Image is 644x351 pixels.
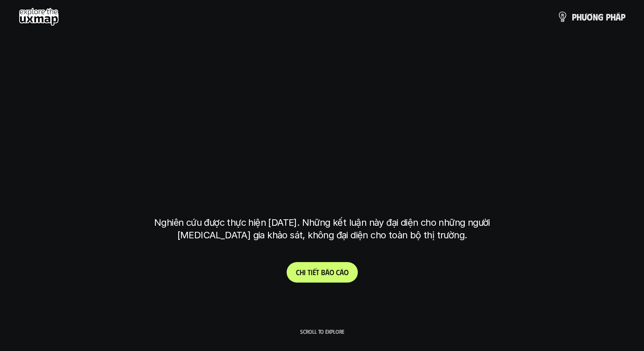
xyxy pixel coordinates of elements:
[336,268,340,277] span: c
[577,12,582,22] span: h
[316,268,319,277] span: t
[325,268,329,277] span: á
[606,12,610,22] span: p
[300,268,304,277] span: h
[572,12,577,22] span: p
[304,268,306,277] span: i
[290,71,361,82] h6: Kết quả nghiên cứu
[287,262,358,283] a: Chitiếtbáocáo
[344,268,349,277] span: o
[156,168,488,207] h1: tại [GEOGRAPHIC_DATA]
[593,12,598,22] span: n
[148,216,496,242] p: Nghiên cứu được thực hiện [DATE]. Những kết luận này đại diện cho những người [MEDICAL_DATA] gia ...
[616,12,621,22] span: á
[311,268,313,277] span: i
[610,12,616,22] span: h
[300,328,344,335] p: Scroll to explore
[321,268,325,277] span: b
[313,268,316,277] span: ế
[582,12,587,22] span: ư
[308,268,311,277] span: t
[587,12,593,22] span: ơ
[152,94,492,133] h1: phạm vi công việc của
[329,268,334,277] span: o
[296,268,300,277] span: C
[557,7,625,26] a: phươngpháp
[340,268,344,277] span: á
[621,12,625,22] span: p
[598,12,604,22] span: g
